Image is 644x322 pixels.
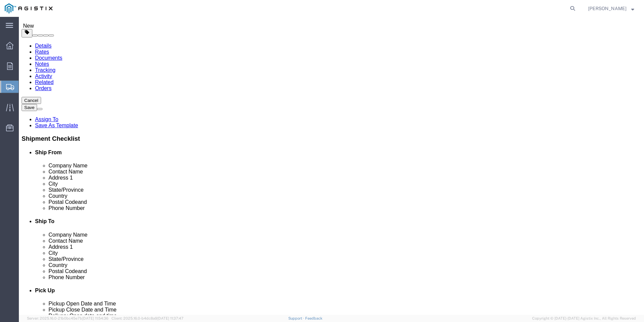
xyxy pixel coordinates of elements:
[288,316,305,320] a: Support
[588,5,626,12] span: Javier G
[27,316,108,320] span: Server: 2025.16.0-21b0bc45e7b
[305,316,322,320] a: Feedback
[532,316,636,321] span: Copyright © [DATE]-[DATE] Agistix Inc., All Rights Reserved
[157,316,184,320] span: [DATE] 11:37:47
[5,3,53,14] img: logo
[588,4,635,12] button: [PERSON_NAME]
[82,316,108,320] span: [DATE] 11:54:36
[111,316,184,320] span: Client: 2025.16.0-b4dc8a9
[19,17,644,315] iframe: FS Legacy Container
